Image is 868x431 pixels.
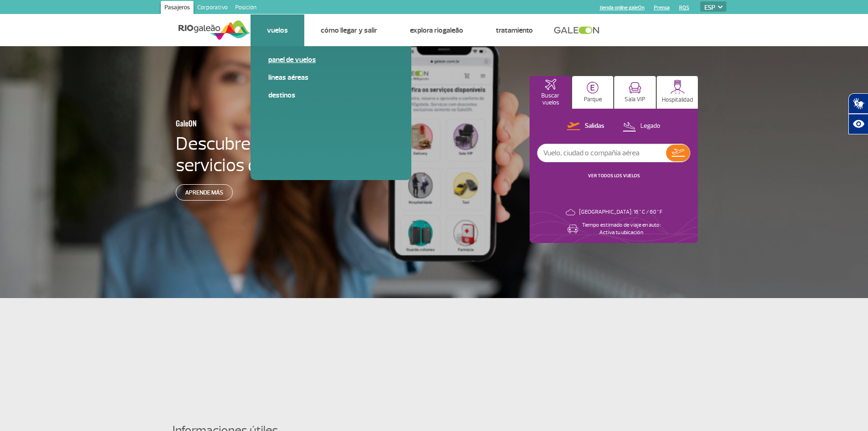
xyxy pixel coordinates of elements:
[585,172,643,180] button: VER TODOS LOS VUELOS
[585,122,604,131] p: Salidas
[194,1,231,16] a: Corporativo
[530,76,571,109] button: Buscar vuelos
[848,114,868,134] button: Recursos de asistencia abiertos.
[545,79,556,90] img: airplaneHomeActive.svg
[620,120,663,132] button: Legado
[410,26,463,35] a: Explora RIOgaleão
[579,209,662,216] p: [GEOGRAPHIC_DATA]: 16 ° C / 60 ° F
[679,5,689,11] a: RQS
[588,173,640,179] a: VER TODOS LOS VUELOS
[572,76,614,109] button: Parque
[629,82,641,94] img: vipRoom.svg
[496,26,533,35] a: Tratamiento
[267,26,288,35] a: Vuelos
[176,133,378,176] h4: Descubre la plataforma de servicios de RIOgaleão
[176,113,332,133] h3: GaleON
[176,184,233,201] a: Aprende más
[624,96,646,103] p: Sala VIP
[848,93,868,114] button: Traductor de lenguaje de señas abierto.
[538,144,666,162] input: Vuelo, ciudad o compañía aérea
[640,122,660,131] p: Legado
[584,96,602,103] p: Parque
[657,76,698,109] button: Hospitalidad
[268,72,394,83] a: Líneas aéreas
[534,92,567,106] p: Buscar vuelos
[564,120,607,132] button: Salidas
[848,93,868,134] div: Complemento de accesibilidad de Hand Talk.
[268,55,394,65] a: Panel de vuelos
[268,90,394,100] a: Destinos
[582,222,660,236] p: Tiempo estimado de viaje en auto: Activa tu ubicación
[321,26,377,35] a: Cómo llegar y salir
[231,1,260,16] a: Posición
[662,97,693,104] p: Hospitalidad
[600,5,645,11] a: tienda online galeOn
[654,5,670,11] a: Prensa
[161,1,194,16] a: Pasajeros
[614,76,656,109] button: Sala VIP
[587,82,599,94] img: carParkingHome.svg
[670,80,685,94] img: hospitality.svg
